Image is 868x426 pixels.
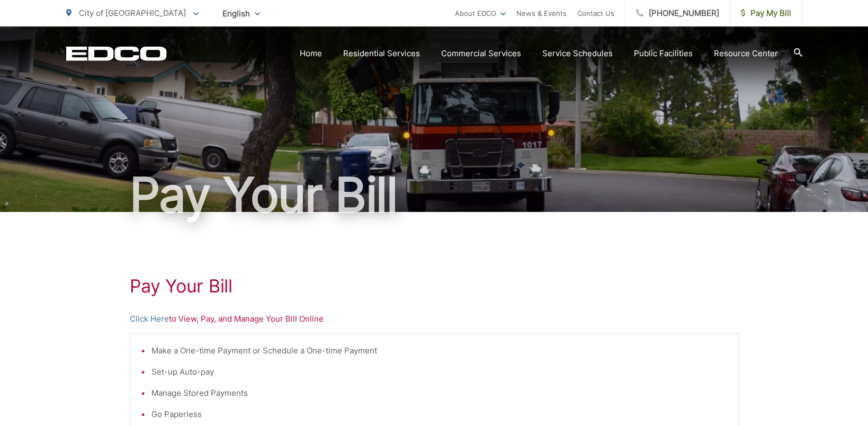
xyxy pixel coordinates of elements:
li: Set-up Auto-pay [151,366,728,378]
a: Commercial Services [441,47,521,60]
span: Pay My Bill [741,7,791,20]
a: Home [300,47,322,60]
a: Click Here [130,313,169,325]
a: News & Events [516,7,567,20]
a: Contact Us [577,7,614,20]
a: Resource Center [714,47,778,60]
span: English [214,4,268,23]
a: Service Schedules [542,47,613,60]
span: City of [GEOGRAPHIC_DATA] [79,8,186,18]
a: Residential Services [343,47,420,60]
li: Manage Stored Payments [151,387,728,400]
p: to View, Pay, and Manage Your Bill Online [130,313,739,325]
a: EDCD logo. Return to the homepage. [66,46,167,61]
h1: Pay Your Bill [66,168,802,221]
li: Make a One-time Payment or Schedule a One-time Payment [151,344,728,357]
li: Go Paperless [151,408,728,421]
a: About EDCO [455,7,506,20]
a: Public Facilities [634,47,693,60]
h1: Pay Your Bill [130,276,739,297]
